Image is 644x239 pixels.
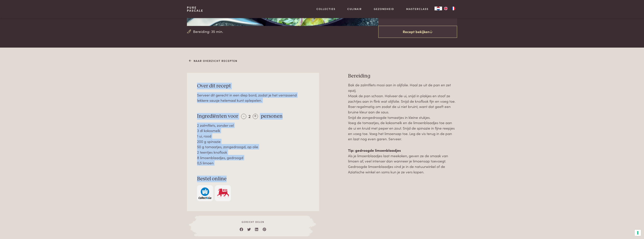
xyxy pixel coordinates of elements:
[347,7,362,11] a: Culinair
[189,59,237,63] a: Naar overzicht recepten
[217,187,229,199] img: Delhaize
[197,123,309,128] div: 2 zalmfilets, zonder vel
[248,113,251,119] span: 2
[435,7,442,10] a: NL
[197,114,238,119] span: Ingrediënten voor
[197,133,309,139] div: 1 ui, rood
[406,7,429,11] a: Masterclass
[374,7,394,11] a: Gezondheid
[316,7,335,11] a: Collecties
[253,114,258,119] div: +
[187,6,203,12] a: PurePascale
[197,83,309,89] h3: Over dit recept
[348,148,457,175] p: Als je limoenblaadjes laat meekoken, geven ze de smaak van limoen af, veel intenser dan wanneer j...
[197,160,309,166] div: 0,5 limoen
[348,148,401,153] strong: Tip: gedroogde limoenblaadjes
[197,128,309,133] div: 3 dl kokosmelk
[442,7,450,10] a: EN
[435,7,442,10] div: Language
[197,155,309,160] div: 8 limoenblaadjes, gedroogd
[261,114,283,119] span: personen
[199,187,211,199] img: c308188babc36a3a401bcb5cb7e020f4d5ab42f7cacd8327e500463a43eeb86c.svg
[199,220,307,224] span: Gerecht delen
[348,73,457,79] h3: Bereiding
[348,82,457,142] p: Bak de zalmfilets mooi aan in olijfolie. Haal ze uit de pan en zet opzij. Maak de pan schoon. Hal...
[193,29,223,34] span: Bereiding: 35 min.
[435,7,457,10] aside: Language selected: Nederlands
[197,144,309,149] div: 50 g tomaatjes, zongedroogd, op olie
[197,139,309,144] div: 200 g spinazie
[197,149,309,155] div: 2 teentjes knoflook
[635,230,641,236] button: Uw voorkeuren voor toestemming voor trackingtechnologieën
[197,176,309,182] h3: Bestel online
[450,7,457,10] a: FR
[241,114,246,119] div: -
[378,26,457,38] a: Recept bekijken
[442,7,457,10] ul: Language list
[197,92,309,103] div: Serveer dit gerecht in een diep bord, zodat je het verrassend lekkere sausje helemaal kunt oplepe...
